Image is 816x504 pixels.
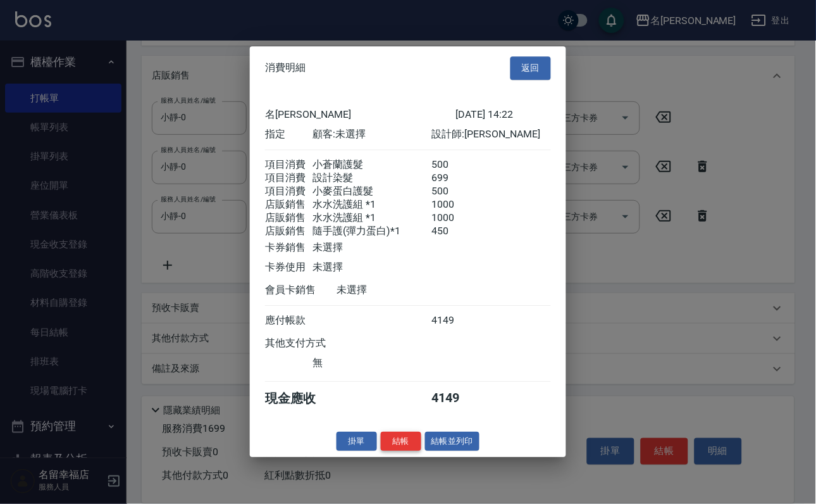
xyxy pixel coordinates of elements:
div: 4149 [432,314,479,327]
div: 小麥蛋白護髮 [312,185,431,198]
div: 隨手護(彈力蛋白)*1 [312,225,431,238]
div: 500 [432,158,479,172]
div: 設計師: [PERSON_NAME] [432,128,551,141]
div: 未選擇 [312,261,431,274]
div: 未選擇 [312,241,431,255]
button: 掛單 [337,432,377,451]
div: 指定 [265,128,312,141]
div: 水水洗護組 *1 [312,211,431,225]
div: [DATE] 14:22 [455,108,551,122]
div: 項目消費 [265,158,312,172]
button: 結帳並列印 [425,432,480,451]
div: 店販銷售 [265,225,312,238]
div: 設計染髮 [312,172,431,185]
div: 水水洗護組 *1 [312,198,431,211]
div: 項目消費 [265,172,312,185]
div: 500 [432,185,479,198]
button: 返回 [510,56,551,80]
span: 消費明細 [265,62,306,75]
div: 4149 [432,390,479,407]
div: 卡券銷售 [265,241,312,255]
div: 顧客: 未選擇 [312,128,431,141]
div: 店販銷售 [265,211,312,225]
div: 小蒼蘭護髮 [312,158,431,172]
div: 450 [432,225,479,238]
div: 卡券使用 [265,261,312,274]
div: 其他支付方式 [265,337,361,350]
div: 會員卡銷售 [265,284,337,297]
div: 應付帳款 [265,314,312,327]
div: 無 [312,356,431,370]
div: 現金應收 [265,390,337,407]
div: 1000 [432,198,479,211]
div: 699 [432,172,479,185]
div: 店販銷售 [265,198,312,211]
button: 結帳 [381,432,421,451]
div: 名[PERSON_NAME] [265,108,455,122]
div: 未選擇 [337,284,455,297]
div: 項目消費 [265,185,312,198]
div: 1000 [432,211,479,225]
